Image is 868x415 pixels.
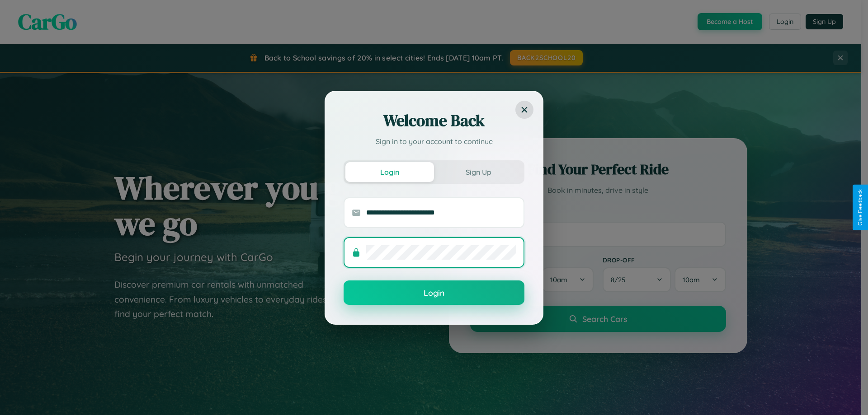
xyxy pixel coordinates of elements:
[345,162,434,182] button: Login
[344,280,524,305] button: Login
[434,162,523,182] button: Sign Up
[344,136,524,147] p: Sign in to your account to continue
[857,189,863,226] div: Give Feedback
[344,110,524,131] h2: Welcome Back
